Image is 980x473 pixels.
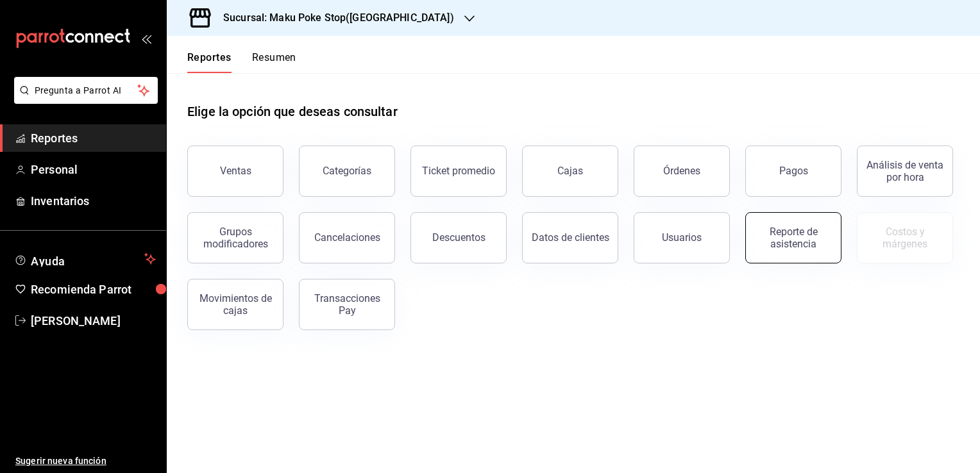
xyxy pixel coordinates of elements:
div: Usuarios [662,231,702,244]
button: Usuarios [634,212,730,263]
button: Grupos modificadores [187,212,283,263]
button: Datos de clientes [522,212,618,263]
span: Personal [31,161,156,178]
div: Categorías [323,165,371,177]
span: Recomienda Parrot [31,281,156,298]
div: Costos y márgenes [865,226,945,250]
button: Ventas [187,145,283,197]
button: Reportes [187,51,232,73]
button: Resumen [252,51,296,73]
button: Movimientos de cajas [187,279,283,330]
button: Descuentos [410,212,507,263]
button: Análisis de venta por hora [857,145,953,197]
span: Inventarios [31,192,156,210]
div: Órdenes [663,165,700,177]
button: Cancelaciones [299,212,395,263]
div: Ventas [220,165,251,177]
span: Pregunta a Parrot AI [35,84,138,97]
div: Descuentos [432,231,486,244]
span: Reportes [31,129,156,147]
a: Cajas [522,145,618,197]
h3: Sucursal: Maku Poke Stop([GEOGRAPHIC_DATA]) [213,10,454,26]
div: Grupos modificadores [196,226,275,250]
h1: Elige la opción que deseas consultar [187,102,398,121]
span: Sugerir nueva función [15,454,156,468]
div: Cajas [557,163,584,179]
div: Ticket promedio [422,165,495,177]
span: [PERSON_NAME] [31,312,156,329]
button: open_drawer_menu [141,33,151,44]
button: Reporte de asistencia [745,212,841,263]
button: Ticket promedio [410,145,507,197]
button: Contrata inventarios para ver este reporte [857,212,953,263]
div: navigation tabs [187,51,296,73]
div: Pagos [779,165,808,177]
div: Análisis de venta por hora [865,159,945,183]
button: Pagos [745,145,841,197]
button: Categorías [299,145,395,197]
div: Reporte de asistencia [754,226,833,250]
a: Pregunta a Parrot AI [9,93,158,106]
div: Datos de clientes [532,231,609,244]
div: Transacciones Pay [307,292,387,317]
button: Órdenes [634,145,730,197]
div: Movimientos de cajas [196,292,275,317]
button: Transacciones Pay [299,279,395,330]
button: Pregunta a Parrot AI [14,77,158,104]
span: Ayuda [31,251,139,267]
div: Cancelaciones [314,231,380,244]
